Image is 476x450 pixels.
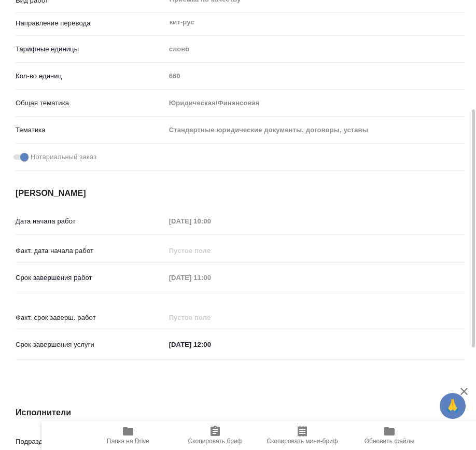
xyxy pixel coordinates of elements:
[16,98,165,108] p: Общая тематика
[172,421,259,450] button: Скопировать бриф
[165,68,465,83] input: Пустое поле
[85,421,172,450] button: Папка на Drive
[16,340,165,350] p: Срок завершения услуги
[16,313,165,323] p: Факт. срок заверш. работ
[16,406,465,419] h4: Исполнители
[165,121,465,139] div: Стандартные юридические документы, договоры, уставы
[165,243,256,258] input: Пустое поле
[444,395,461,417] span: 🙏
[165,270,256,285] input: Пустое поле
[16,437,165,447] p: Подразделение
[16,216,165,227] p: Дата начала работ
[165,337,256,352] input: ✎ Введи что-нибудь
[107,438,149,445] span: Папка на Drive
[16,187,465,200] h4: [PERSON_NAME]
[267,438,338,445] span: Скопировать мини-бриф
[165,214,256,229] input: Пустое поле
[16,246,165,256] p: Факт. дата начала работ
[16,273,165,283] p: Срок завершения работ
[346,421,433,450] button: Обновить файлы
[365,438,415,445] span: Обновить файлы
[188,438,242,445] span: Скопировать бриф
[16,125,165,135] p: Тематика
[31,152,96,162] span: Нотариальный заказ
[259,421,346,450] button: Скопировать мини-бриф
[440,393,466,419] button: 🙏
[16,18,165,29] p: Направление перевода
[165,94,465,112] div: Юридическая/Финансовая
[165,40,465,58] div: слово
[16,71,165,81] p: Кол-во единиц
[165,310,256,325] input: Пустое поле
[16,44,165,54] p: Тарифные единицы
